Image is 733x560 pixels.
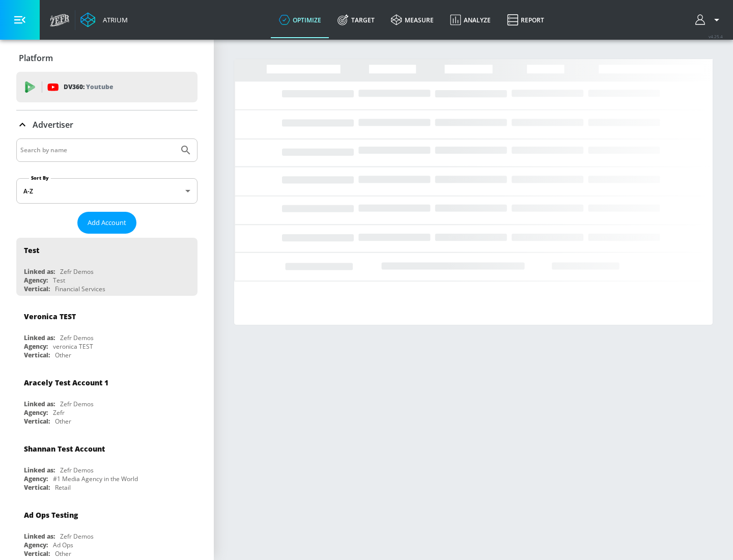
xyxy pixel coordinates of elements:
[16,44,198,72] div: Platform
[24,417,50,426] div: Vertical:
[16,238,198,296] div: TestLinked as:Zefr DemosAgency:TestVertical:Financial Services
[24,333,55,342] div: Linked as:
[55,483,71,492] div: Retail
[88,217,126,229] span: Add Account
[24,549,50,558] div: Vertical:
[24,444,105,454] div: Shannan Test Account
[19,52,53,64] p: Platform
[53,342,93,351] div: veronica TEST
[24,474,48,483] div: Agency:
[60,267,94,276] div: Zefr Demos
[442,2,499,38] a: Analyze
[499,2,552,38] a: Report
[99,15,128,24] div: Atrium
[29,175,51,181] label: Sort By
[24,532,55,541] div: Linked as:
[55,285,105,293] div: Financial Services
[60,400,94,408] div: Zefr Demos
[53,474,138,483] div: #1 Media Agency in the World
[24,378,108,387] div: Aracely Test Account 1
[60,532,94,541] div: Zefr Demos
[60,466,94,474] div: Zefr Demos
[33,119,73,130] p: Advertiser
[24,285,50,293] div: Vertical:
[24,276,48,285] div: Agency:
[24,312,76,321] div: Veronica TEST
[709,34,723,39] span: v 4.25.4
[329,2,383,38] a: Target
[55,417,71,426] div: Other
[271,2,329,38] a: optimize
[20,144,175,157] input: Search by name
[24,342,48,351] div: Agency:
[16,436,198,494] div: Shannan Test AccountLinked as:Zefr DemosAgency:#1 Media Agency in the WorldVertical:Retail
[383,2,442,38] a: measure
[16,110,198,139] div: Advertiser
[16,370,198,428] div: Aracely Test Account 1Linked as:Zefr DemosAgency:ZefrVertical:Other
[86,81,113,92] p: Youtube
[80,12,128,27] a: Atrium
[55,549,71,558] div: Other
[24,408,48,417] div: Agency:
[16,72,198,102] div: DV360: Youtube
[16,178,198,204] div: A-Z
[53,408,65,417] div: Zefr
[24,245,39,255] div: Test
[64,81,113,93] p: DV360:
[55,351,71,359] div: Other
[24,541,48,549] div: Agency:
[77,212,136,234] button: Add Account
[16,304,198,362] div: Veronica TESTLinked as:Zefr DemosAgency:veronica TESTVertical:Other
[24,351,50,359] div: Vertical:
[24,466,55,474] div: Linked as:
[24,510,78,520] div: Ad Ops Testing
[53,541,73,549] div: Ad Ops
[24,267,55,276] div: Linked as:
[24,400,55,408] div: Linked as:
[60,333,94,342] div: Zefr Demos
[24,483,50,492] div: Vertical:
[53,276,65,285] div: Test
